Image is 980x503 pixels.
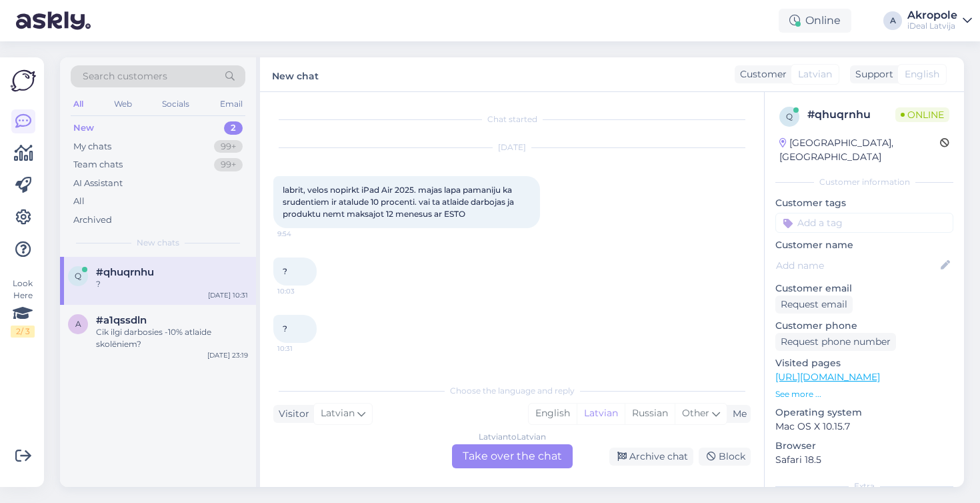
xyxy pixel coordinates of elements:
[577,404,625,424] div: Latvian
[452,444,573,468] div: Take over the chat
[883,11,902,30] div: A
[272,65,319,83] label: New chat
[73,121,94,135] div: New
[137,237,179,249] span: New chats
[779,136,940,164] div: [GEOGRAPHIC_DATA], [GEOGRAPHIC_DATA]
[283,324,287,334] span: ?
[96,326,248,350] div: Cik ilgi darbosies -10% atlaide skolēniem?
[895,107,949,122] span: Online
[609,448,693,466] div: Archive chat
[159,95,192,113] div: Socials
[96,314,147,326] span: #a1qssdln
[208,290,248,300] div: [DATE] 10:31
[775,196,953,210] p: Customer tags
[529,404,577,424] div: English
[625,404,675,424] div: Russian
[682,407,709,419] span: Other
[277,344,327,354] span: 10:31
[11,68,36,93] img: Askly Logo
[775,213,953,233] input: Add a tag
[283,185,516,219] span: labrit, velos nopirkt iPad Air 2025. majas lapa pamaniju ka srudentiem ir atalude 10 procenti. va...
[907,10,957,21] div: Akropole
[850,67,893,81] div: Support
[111,95,135,113] div: Web
[779,9,851,33] div: Online
[224,121,243,135] div: 2
[775,319,953,333] p: Customer phone
[776,258,938,273] input: Add name
[277,286,327,296] span: 10:03
[775,176,953,188] div: Customer information
[214,140,243,153] div: 99+
[775,296,853,314] div: Request email
[775,480,953,492] div: Extra
[73,140,111,153] div: My chats
[75,319,81,329] span: a
[907,21,957,31] div: iDeal Latvija
[96,266,154,278] span: #qhuqrnhu
[775,282,953,296] p: Customer email
[775,371,880,383] a: [URL][DOMAIN_NAME]
[217,95,245,113] div: Email
[11,278,35,338] div: Look Here
[727,407,747,421] div: Me
[273,141,751,153] div: [DATE]
[96,278,248,290] div: ?
[479,431,546,443] div: Latvian to Latvian
[905,67,939,81] span: English
[907,10,972,31] a: AkropoleiDeal Latvija
[214,158,243,171] div: 99+
[73,158,123,171] div: Team chats
[775,238,953,252] p: Customer name
[735,67,787,81] div: Customer
[775,420,953,434] p: Mac OS X 10.15.7
[277,229,327,239] span: 9:54
[273,407,309,421] div: Visitor
[786,111,793,121] span: q
[73,195,85,208] div: All
[775,453,953,467] p: Safari 18.5
[273,385,751,397] div: Choose the language and reply
[775,333,896,351] div: Request phone number
[807,107,895,123] div: # qhuqrnhu
[775,388,953,400] p: See more ...
[283,266,287,276] span: ?
[775,439,953,453] p: Browser
[775,406,953,420] p: Operating system
[321,406,355,421] span: Latvian
[11,326,35,338] div: 2 / 3
[798,67,832,81] span: Latvian
[775,356,953,370] p: Visited pages
[207,350,248,360] div: [DATE] 23:19
[73,177,123,190] div: AI Assistant
[273,113,751,125] div: Chat started
[71,95,86,113] div: All
[73,213,112,227] div: Archived
[75,271,81,281] span: q
[83,69,167,83] span: Search customers
[699,448,751,466] div: Block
